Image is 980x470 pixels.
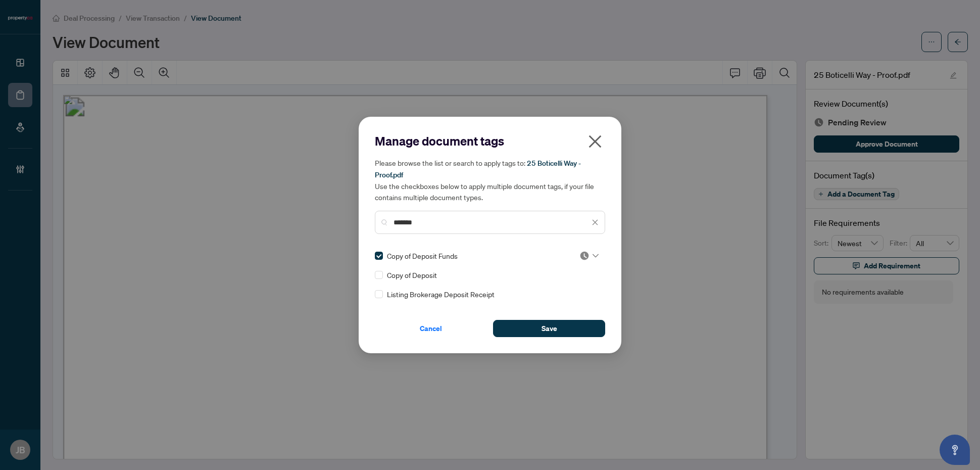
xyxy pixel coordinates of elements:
span: Listing Brokerage Deposit Receipt [387,289,495,300]
span: close [592,219,599,226]
span: Save [542,320,557,337]
span: close [587,133,603,150]
h5: Please browse the list or search to apply tags to: Use the checkboxes below to apply multiple doc... [375,157,605,203]
h2: Manage document tags [375,133,605,149]
span: Copy of Deposit [387,269,437,280]
img: status [579,251,590,261]
button: Cancel [375,320,487,337]
span: Pending Review [579,251,599,261]
button: Open asap [940,435,970,465]
span: Copy of Deposit Funds [387,250,458,261]
button: Save [493,320,605,337]
span: Cancel [420,320,442,337]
